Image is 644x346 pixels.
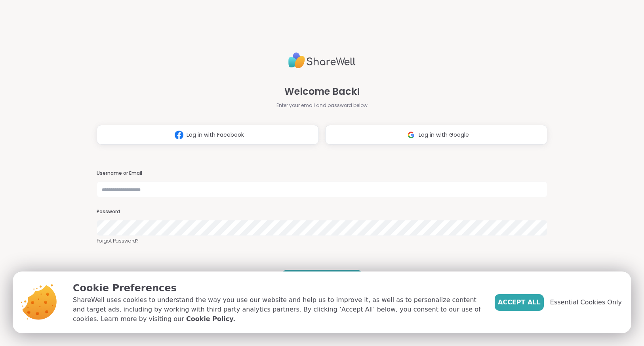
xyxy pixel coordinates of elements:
[187,131,244,139] span: Log in with Facebook
[404,128,419,142] img: ShareWell Logomark
[97,170,547,177] h3: Username or Email
[97,125,319,145] button: Log in with Facebook
[498,298,541,307] span: Accept All
[186,314,235,324] a: Cookie Policy.
[97,237,547,245] a: Forgot Password?
[325,125,547,145] button: Log in with Google
[97,208,547,215] h3: Password
[419,131,469,139] span: Log in with Google
[282,270,362,287] button: LOG IN
[495,294,544,311] button: Accept All
[73,281,482,295] p: Cookie Preferences
[284,84,360,99] span: Welcome Back!
[171,128,187,142] img: ShareWell Logomark
[288,49,356,72] img: ShareWell Logo
[73,295,482,324] p: ShareWell uses cookies to understand the way you use our website and help us to improve it, as we...
[276,102,368,109] span: Enter your email and password below
[550,298,622,307] span: Essential Cookies Only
